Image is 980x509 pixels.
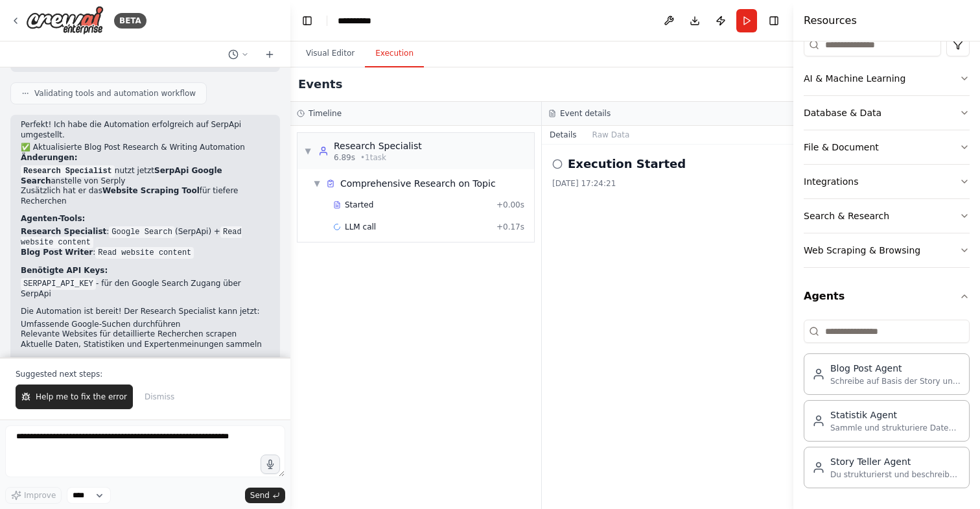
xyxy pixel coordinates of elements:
span: Started [345,200,373,210]
img: Logo [26,6,104,35]
span: + 0.17s [496,222,524,232]
div: Search & Research [804,209,889,222]
button: Integrations [804,165,970,198]
div: [DATE] 17:24:21 [552,178,783,189]
li: Umfassende Google-Suchen durchführen [21,320,270,330]
code: Research Specialist [21,165,115,177]
div: Agents [804,314,970,499]
span: Send [250,490,270,501]
div: File & Document [804,141,879,154]
span: ▼ [304,146,312,156]
strong: Agenten-Tools: [21,214,85,223]
div: Statistik Agent [830,408,961,421]
span: Validating tools and automation workflow [34,88,196,99]
button: Visual Editor [296,40,365,67]
span: Help me to fix the error [36,392,127,402]
button: Raw Data [585,126,638,144]
div: Du strukturierst und beschreibst eine Storyline für einen 2 Din A4-Seiten langen Blogpost zu eine... [830,469,961,480]
div: Integrations [804,175,858,188]
span: Improve [24,490,56,501]
li: nutzt jetzt anstelle von Serply [21,166,270,187]
button: File & Document [804,130,970,164]
li: Zusätzlich hat er das für tiefere Recherchen [21,186,270,206]
nav: breadcrumb [338,14,383,27]
strong: Benötigte API Keys: [21,266,108,275]
span: 6.89s [334,152,355,163]
p: Suggested next steps: [16,369,275,379]
span: • 1 task [360,152,386,163]
span: ▼ [313,178,321,189]
li: - für den Google Search Zugang über SerpApi [21,279,270,300]
code: SERPAPI_API_KEY [21,278,96,290]
button: Details [542,126,585,144]
span: + 0.00s [496,200,524,210]
button: Switch to previous chat [223,47,254,62]
button: Search & Research [804,199,970,233]
div: Blog Post Agent [830,362,961,375]
h4: Resources [804,13,857,29]
strong: Research Specialist [21,227,106,236]
button: Database & Data [804,96,970,130]
strong: SerpApi Google Search [21,166,222,185]
button: Send [245,488,285,503]
div: Comprehensive Research on Topic [340,177,496,190]
h3: Timeline [309,108,342,119]
strong: Website Scraping Tool [102,186,200,195]
button: Execution [365,40,424,67]
li: : [21,248,270,258]
h2: Execution Started [568,155,686,173]
button: Dismiss [138,385,181,409]
h2: ✅ Aktualisierte Blog Post Research & Writing Automation [21,143,270,153]
strong: Blog Post Writer [21,248,93,257]
h2: Events [298,75,342,93]
div: Research Specialist [334,139,422,152]
strong: Änderungen: [21,153,78,162]
code: Google Search [109,226,175,238]
div: Database & Data [804,106,881,119]
h3: Event details [560,108,611,119]
p: Die Automation ist bereit! Der Research Specialist kann jetzt: [21,307,270,317]
div: Schreibe auf Basis der Story und der gegebenen Daten und Fakten einen spannenden Blog-Artikel, de... [830,376,961,386]
div: BETA [114,13,146,29]
button: Start a new chat [259,47,280,62]
button: Improve [5,487,62,504]
button: Hide left sidebar [298,12,316,30]
div: Story Teller Agent [830,455,961,468]
li: Relevante Websites für detaillierte Recherchen scrapen [21,329,270,340]
li: Aktuelle Daten, Statistiken und Expertenmeinungen sammeln [21,340,270,350]
button: Hide right sidebar [765,12,783,30]
button: Help me to fix the error [16,385,133,409]
div: Web Scraping & Browsing [804,244,920,257]
span: Dismiss [145,392,174,402]
code: Read website content [95,247,194,259]
div: Sammle und strukturiere Daten und Fakten von vertrauten Quellen zu einem bestimmten Thema [830,423,961,433]
div: AI & Machine Learning [804,72,905,85]
div: Tools [804,28,970,278]
li: : (SerpApi) + [21,227,270,248]
span: LLM call [345,222,376,232]
button: Web Scraping & Browsing [804,233,970,267]
code: Read website content [21,226,242,248]
button: Click to speak your automation idea [261,455,280,474]
p: Perfekt! Ich habe die Automation erfolgreich auf SerpApi umgestellt. [21,120,270,140]
button: Agents [804,278,970,314]
button: AI & Machine Learning [804,62,970,95]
